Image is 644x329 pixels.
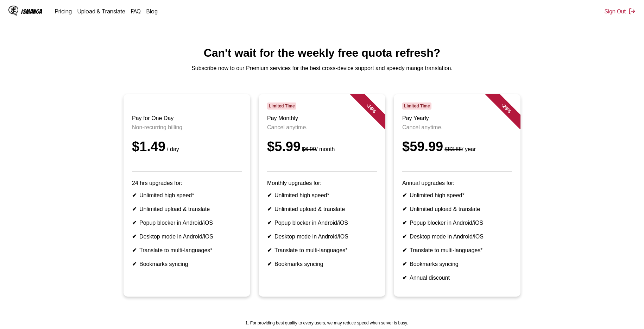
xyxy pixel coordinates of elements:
[132,247,137,253] b: ✔
[485,87,528,129] div: - 28 %
[131,8,141,15] a: FAQ
[132,124,242,131] p: Non-recurring billing
[132,219,242,226] li: Popup blocker in Android/iOS
[132,247,242,254] li: Translate to multi-languages*
[402,247,512,254] li: Translate to multi-languages*
[402,275,407,281] b: ✔
[402,234,407,240] b: ✔
[605,8,636,15] button: Sign Out
[132,192,242,199] li: Unlimited high speed*
[402,219,512,226] li: Popup blocker in Android/iOS
[444,146,462,152] s: $83.88
[267,220,272,226] b: ✔
[402,103,431,110] span: Limited Time
[402,115,512,122] h3: Pay Yearly
[267,233,377,240] li: Desktop mode in Android/iOS
[402,124,512,131] p: Cancel anytime.
[402,192,512,199] li: Unlimited high speed*
[301,146,335,152] small: / month
[402,247,407,253] b: ✔
[21,8,42,15] div: IsManga
[132,234,137,240] b: ✔
[132,233,242,240] li: Desktop mode in Android/iOS
[146,8,158,15] a: Blog
[267,261,377,267] li: Bookmarks syncing
[402,233,512,240] li: Desktop mode in Android/iOS
[165,146,179,152] small: / day
[132,115,242,122] h3: Pay for One Day
[402,206,512,212] li: Unlimited upload & translate
[402,274,512,281] li: Annual discount
[267,192,272,198] b: ✔
[402,206,407,212] b: ✔
[132,261,242,267] li: Bookmarks syncing
[267,247,377,254] li: Translate to multi-languages*
[132,261,137,267] b: ✔
[132,139,242,154] div: $1.49
[267,115,377,122] h3: Pay Monthly
[267,247,272,253] b: ✔
[302,146,316,152] s: $6.99
[267,192,377,199] li: Unlimited high speed*
[629,8,636,15] img: Sign out
[8,6,18,15] img: IsManga Logo
[55,8,72,15] a: Pricing
[132,220,137,226] b: ✔
[402,220,407,226] b: ✔
[443,146,476,152] small: / year
[8,6,55,17] a: IsManga LogoIsManga
[267,234,272,240] b: ✔
[402,261,407,267] b: ✔
[267,219,377,226] li: Popup blocker in Android/iOS
[132,180,242,186] p: 24 hrs upgrades for:
[132,206,137,212] b: ✔
[267,206,272,212] b: ✔
[402,192,407,198] b: ✔
[402,180,512,186] p: Annual upgrades for:
[77,8,125,15] a: Upload & Translate
[132,192,137,198] b: ✔
[267,180,377,186] p: Monthly upgrades for:
[267,139,377,154] div: $5.99
[6,46,638,60] h1: Can't wait for the weekly free quota refresh?
[350,87,392,129] div: - 14 %
[132,206,242,212] li: Unlimited upload & translate
[267,206,377,212] li: Unlimited upload & translate
[402,139,512,154] div: $59.99
[250,321,408,325] li: For providing best quality to every users, we may reduce speed when server is busy.
[267,103,296,110] span: Limited Time
[267,124,377,131] p: Cancel anytime.
[6,65,638,72] p: Subscribe now to our Premium services for the best cross-device support and speedy manga translat...
[267,261,272,267] b: ✔
[402,261,512,267] li: Bookmarks syncing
